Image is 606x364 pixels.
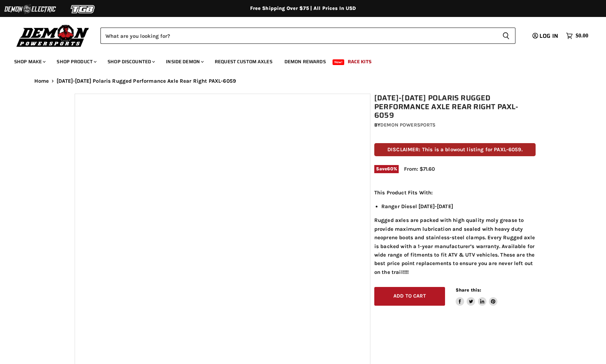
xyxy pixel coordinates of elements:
span: New! [333,59,345,65]
span: Add to cart [393,293,426,299]
input: Search [100,28,497,44]
a: $0.00 [562,31,592,41]
p: DISCLAIMER: This is a blowout listing for PAXL-6059. [374,143,536,156]
a: Demon Powersports [380,122,435,128]
button: Search [497,28,515,44]
a: Race Kits [342,54,377,69]
li: Ranger Diesel [DATE]-[DATE] [381,202,536,211]
span: Save % [374,165,399,173]
a: Demon Rewards [279,54,331,69]
aside: Share this: [456,287,498,306]
span: From: $71.60 [404,166,435,172]
span: [DATE]-[DATE] Polaris Rugged Performance Axle Rear Right PAXL-6059 [57,78,236,84]
a: Shop Make [9,54,50,69]
div: Rugged axles are packed with high quality moly grease to provide maximum lubrication and sealed w... [374,188,536,276]
img: Demon Powersports [14,23,92,48]
img: Demon Electric Logo 2 [4,2,57,16]
ul: Main menu [9,52,587,69]
h1: [DATE]-[DATE] Polaris Rugged Performance Axle Rear Right PAXL-6059 [374,94,536,120]
a: Shop Product [51,54,101,69]
span: Share this: [456,287,481,293]
div: by [374,121,536,129]
span: $0.00 [576,33,588,39]
a: Inside Demon [161,54,208,69]
button: Add to cart [374,287,445,306]
span: Log in [539,31,558,40]
a: Log in [529,33,562,39]
img: TGB Logo 2 [57,2,110,16]
a: Request Custom Axles [209,54,278,69]
form: Product [100,28,515,44]
p: This Product Fits With: [374,188,536,197]
div: Free Shipping Over $75 | All Prices In USD [20,5,586,12]
span: 60 [387,166,393,171]
a: Shop Discounted [102,54,159,69]
a: Home [34,78,49,84]
nav: Breadcrumbs [20,78,586,84]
